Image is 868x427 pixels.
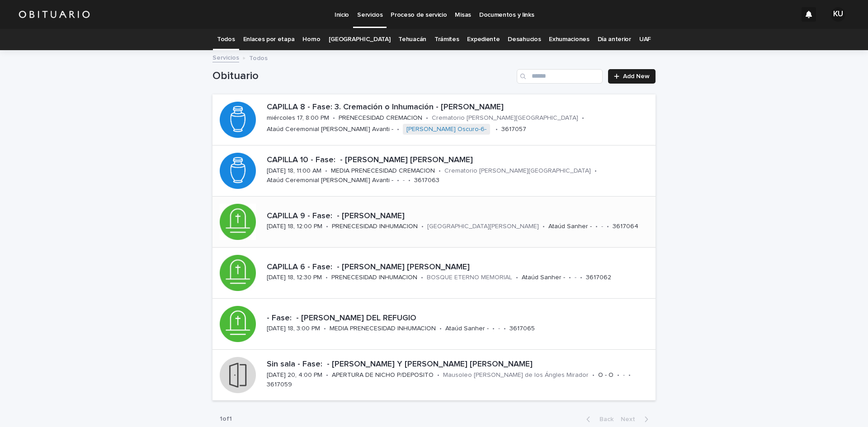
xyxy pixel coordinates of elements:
[324,325,326,333] p: •
[592,371,594,379] p: •
[267,274,322,282] p: [DATE] 18, 12:30 PM
[212,70,513,83] h1: Obituario
[326,371,328,379] p: •
[325,167,327,175] p: •
[594,416,613,422] span: Back
[492,325,495,333] p: •
[522,274,565,282] p: Ataúd Sanher -
[329,29,391,50] a: [GEOGRAPHIC_DATA]
[504,325,506,333] p: •
[339,114,422,122] p: PRENECESIDAD CREMACION
[628,371,631,379] p: •
[249,52,268,62] p: Todos
[212,197,656,248] a: CAPILLA 9 - Fase: - [PERSON_NAME][DATE] 18, 12:00 PM•PRENECESIDAD INHUMACION•[GEOGRAPHIC_DATA][PE...
[445,325,489,333] p: Ataúd Sanher -
[608,69,656,84] a: Add New
[267,177,393,184] p: Ataúd Ceremonial [PERSON_NAME] Avanti -
[595,223,598,230] p: •
[548,223,592,230] p: Ataúd Sanher -
[267,325,320,333] p: [DATE] 18, 3:00 PM
[332,371,434,379] p: APERTURA DE NICHO P/DEPOSITO
[517,69,603,84] input: Search
[617,415,656,423] button: Next
[414,177,439,184] p: 3617063
[406,126,486,133] a: [PERSON_NAME] Oscuro-6-
[217,29,235,50] a: Todos
[639,29,651,50] a: UAF
[397,177,399,184] p: •
[575,274,576,282] p: -
[594,167,597,175] p: •
[330,325,436,333] p: MEDIA PRENECESIDAD INHUMACION
[508,29,541,50] a: Desahucios
[267,314,652,324] p: - Fase: - [PERSON_NAME] DEL REFUGIO
[398,29,426,50] a: Tehuacán
[333,114,335,122] p: •
[467,29,500,50] a: Expediente
[427,274,512,282] p: BOSQUE ETERNO MEMORIAL
[267,381,292,389] p: 3617059
[421,223,424,230] p: •
[501,126,526,133] p: 3617057
[267,360,652,370] p: Sin sala - Fase: - [PERSON_NAME] Y [PERSON_NAME] [PERSON_NAME]
[403,177,405,184] p: -
[267,223,322,230] p: [DATE] 18, 12:00 PM
[617,371,619,379] p: •
[212,350,656,401] a: Sin sala - Fase: - [PERSON_NAME] Y [PERSON_NAME] [PERSON_NAME][DATE] 20, 4:00 PM•APERTURA DE NICH...
[439,325,442,333] p: •
[212,94,656,145] a: CAPILLA 8 - Fase: 3. Cremación o Inhumación - [PERSON_NAME]miércoles 17, 8:00 PM•PRENECESIDAD CRE...
[831,7,845,22] div: KU
[302,29,320,50] a: Horno
[580,274,582,282] p: •
[598,29,631,50] a: Día anterior
[495,126,498,133] p: •
[432,114,578,122] p: Crematorio [PERSON_NAME][GEOGRAPHIC_DATA]
[542,223,545,230] p: •
[267,155,652,165] p: CAPILLA 10 - Fase: - [PERSON_NAME] [PERSON_NAME]
[421,274,423,282] p: •
[623,73,650,80] span: Add New
[212,248,656,299] a: CAPILLA 6 - Fase: - [PERSON_NAME] [PERSON_NAME][DATE] 18, 12:30 PM•PRENECESIDAD INHUMACION•BOSQUE...
[325,274,328,282] p: •
[426,114,428,122] p: •
[332,223,418,230] p: PRENECESIDAD INHUMACION
[498,325,500,333] p: -
[509,325,535,333] p: 3617065
[434,29,459,50] a: Trámites
[444,167,591,175] p: Crematorio [PERSON_NAME][GEOGRAPHIC_DATA]
[331,274,417,282] p: PRENECESIDAD INHUMACION
[212,299,656,350] a: - Fase: - [PERSON_NAME] DEL REFUGIO[DATE] 18, 3:00 PM•MEDIA PRENECESIDAD INHUMACION•Ataúd Sanher ...
[243,29,295,50] a: Enlaces por etapa
[569,274,571,282] p: •
[579,415,617,423] button: Back
[621,416,641,422] span: Next
[439,167,441,175] p: •
[267,211,652,221] p: CAPILLA 9 - Fase: - [PERSON_NAME]
[623,371,625,379] p: -
[607,223,609,230] p: •
[613,223,638,230] p: 3617064
[586,274,611,282] p: 3617062
[549,29,589,50] a: Exhumaciones
[212,145,656,197] a: CAPILLA 10 - Fase: - [PERSON_NAME] [PERSON_NAME][DATE] 18, 11:00 AM•MEDIA PRENECESIDAD CREMACION•...
[397,126,399,133] p: •
[267,263,652,272] p: CAPILLA 6 - Fase: - [PERSON_NAME] [PERSON_NAME]
[267,167,321,175] p: [DATE] 18, 11:00 AM
[326,223,328,230] p: •
[267,114,329,122] p: miércoles 17, 8:00 PM
[267,126,393,133] p: Ataúd Ceremonial [PERSON_NAME] Avanti -
[437,371,439,379] p: •
[18,5,90,23] img: HUM7g2VNRLqGMmR9WVqf
[516,274,518,282] p: •
[598,371,613,379] p: O - O
[427,223,539,230] p: [GEOGRAPHIC_DATA][PERSON_NAME]
[582,114,584,122] p: •
[267,371,322,379] p: [DATE] 20, 4:00 PM
[408,177,410,184] p: •
[601,223,603,230] p: -
[212,52,239,62] a: Servicios
[331,167,435,175] p: MEDIA PRENECESIDAD CREMACION
[267,103,652,113] p: CAPILLA 8 - Fase: 3. Cremación o Inhumación - [PERSON_NAME]
[443,371,589,379] p: Mausoleo [PERSON_NAME] de los Ángles Mirador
